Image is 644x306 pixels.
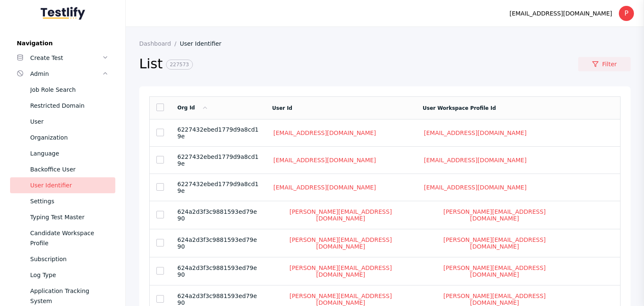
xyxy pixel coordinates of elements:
[10,98,115,114] a: Restricted Domain
[30,196,109,206] div: Settings
[30,53,102,63] div: Create Test
[509,8,612,18] div: [EMAIL_ADDRESS][DOMAIN_NAME]
[10,40,115,47] label: Navigation
[272,236,409,250] a: [PERSON_NAME][EMAIL_ADDRESS][DOMAIN_NAME]
[166,60,193,70] span: 227573
[423,184,528,191] a: [EMAIL_ADDRESS][DOMAIN_NAME]
[423,156,528,164] a: [EMAIL_ADDRESS][DOMAIN_NAME]
[272,156,377,164] a: [EMAIL_ADDRESS][DOMAIN_NAME]
[41,7,85,20] img: Testlify - Backoffice
[177,126,259,140] span: 6227432ebed1779d9a8cd19e
[30,148,109,158] div: Language
[10,82,115,98] a: Job Role Search
[177,153,259,167] span: 6227432ebed1779d9a8cd19e
[139,55,578,73] h2: List
[272,184,377,191] a: [EMAIL_ADDRESS][DOMAIN_NAME]
[10,161,115,177] a: Backoffice User
[30,85,109,95] div: Job Role Search
[423,208,566,222] a: [PERSON_NAME][EMAIL_ADDRESS][DOMAIN_NAME]
[272,208,409,222] a: [PERSON_NAME][EMAIL_ADDRESS][DOMAIN_NAME]
[177,265,257,278] span: 624a2d3f3c9881593ed79e90
[30,254,109,264] div: Subscription
[10,177,115,193] a: User Identifier
[180,40,228,47] a: User Identifier
[10,267,115,283] a: Log Type
[578,57,631,71] a: Filter
[30,164,109,174] div: Backoffice User
[272,264,409,278] a: [PERSON_NAME][EMAIL_ADDRESS][DOMAIN_NAME]
[30,101,109,111] div: Restricted Domain
[10,114,115,130] a: User
[30,132,109,143] div: Organization
[30,286,109,306] div: Application Tracking System
[139,40,180,47] a: Dashboard
[177,208,257,222] span: 624a2d3f3c9881593ed79e90
[10,251,115,267] a: Subscription
[177,236,257,250] span: 624a2d3f3c9881593ed79e90
[272,129,377,137] a: [EMAIL_ADDRESS][DOMAIN_NAME]
[30,117,109,127] div: User
[177,293,257,306] span: 624a2d3f3c9881593ed79e90
[423,105,496,111] a: User Workspace Profile Id
[30,228,109,248] div: Candidate Workspace Profile
[10,130,115,145] a: Organization
[423,264,566,278] a: [PERSON_NAME][EMAIL_ADDRESS][DOMAIN_NAME]
[177,105,208,111] a: Org Id
[177,181,259,194] span: 6227432ebed1779d9a8cd19e
[30,180,109,190] div: User Identifier
[423,129,528,137] a: [EMAIL_ADDRESS][DOMAIN_NAME]
[10,209,115,225] a: Typing Test Master
[619,6,634,21] div: P
[272,105,292,111] a: User Id
[30,69,102,79] div: Admin
[423,236,566,250] a: [PERSON_NAME][EMAIL_ADDRESS][DOMAIN_NAME]
[10,193,115,209] a: Settings
[30,212,109,222] div: Typing Test Master
[30,270,109,280] div: Log Type
[10,225,115,251] a: Candidate Workspace Profile
[10,145,115,161] a: Language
